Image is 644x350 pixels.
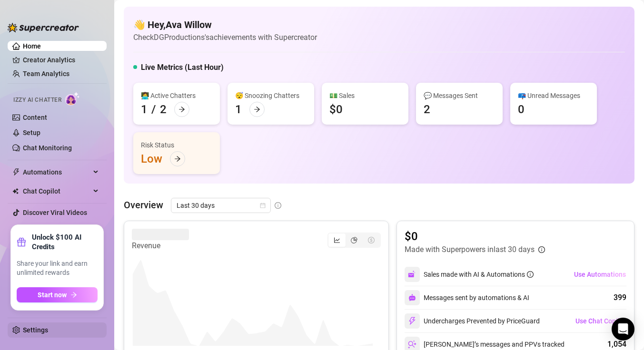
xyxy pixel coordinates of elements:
button: Use Chat Copilot [575,313,626,329]
a: Chat Monitoring [23,144,72,152]
a: Creator Analytics [23,52,99,68]
span: arrow-right [70,292,77,298]
div: 1 [141,102,148,117]
strong: Unlock $100 AI Credits [32,233,98,252]
span: line-chart [334,237,340,243]
span: Automations [23,165,90,180]
span: info-circle [527,271,534,278]
article: Revenue [132,240,189,252]
div: Open Intercom Messenger [612,318,634,340]
div: Risk Status [141,140,212,150]
article: Check DGProductions's achievements with Supercreator [133,31,317,43]
div: $0 [329,102,343,117]
h5: Live Metrics (Last Hour) [141,62,224,73]
img: logo-BBDzfeDw.svg [8,23,79,32]
div: 💬 Messages Sent [424,90,495,101]
span: pie-chart [351,237,357,243]
img: svg%3e [408,317,416,325]
img: svg%3e [408,294,416,301]
article: Made with Superpowers in last 30 days [405,244,535,255]
span: Last 30 days [177,198,265,213]
span: arrow-right [174,156,181,162]
a: Team Analytics [23,70,69,78]
div: 2 [160,102,167,117]
div: 👩‍💻 Active Chatters [141,90,212,101]
img: AI Chatter [65,92,80,106]
a: Content [23,114,47,121]
a: Settings [23,326,48,334]
span: arrow-right [254,106,260,113]
span: Izzy AI Chatter [13,96,61,105]
div: 2 [424,102,430,117]
div: 399 [614,292,626,303]
div: 📪 Unread Messages [518,90,589,101]
span: Start now [38,291,67,299]
button: Start nowarrow-right [17,287,98,302]
div: 0 [518,102,525,117]
span: info-circle [275,202,281,209]
span: calendar [260,203,266,208]
a: Setup [23,129,40,136]
span: dollar-circle [368,237,375,243]
span: Use Automations [574,271,626,278]
span: Use Chat Copilot [575,317,626,325]
span: thunderbolt [12,168,20,176]
img: Chat Copilot [12,188,19,194]
article: $0 [405,229,545,244]
div: 1,054 [607,339,626,350]
div: 💵 Sales [329,90,401,101]
div: 😴 Snoozing Chatters [235,90,307,101]
article: Overview [124,198,163,212]
span: info-circle [538,246,545,253]
span: Chat Copilot [23,184,90,199]
a: Discover Viral Videos [23,209,87,216]
a: Home [23,42,41,50]
img: svg%3e [408,340,416,349]
h4: 👋 Hey, Ava Willow [133,18,317,31]
div: Messages sent by automations & AI [405,290,529,305]
div: 1 [235,102,242,117]
div: Sales made with AI & Automations [424,269,534,280]
div: segmented control [327,233,381,248]
button: Use Automations [574,267,626,282]
div: Undercharges Prevented by PriceGuard [405,313,540,329]
img: svg%3e [408,270,416,279]
span: arrow-right [178,106,185,113]
span: Share your link and earn unlimited rewards [17,259,98,278]
span: gift [17,237,26,247]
